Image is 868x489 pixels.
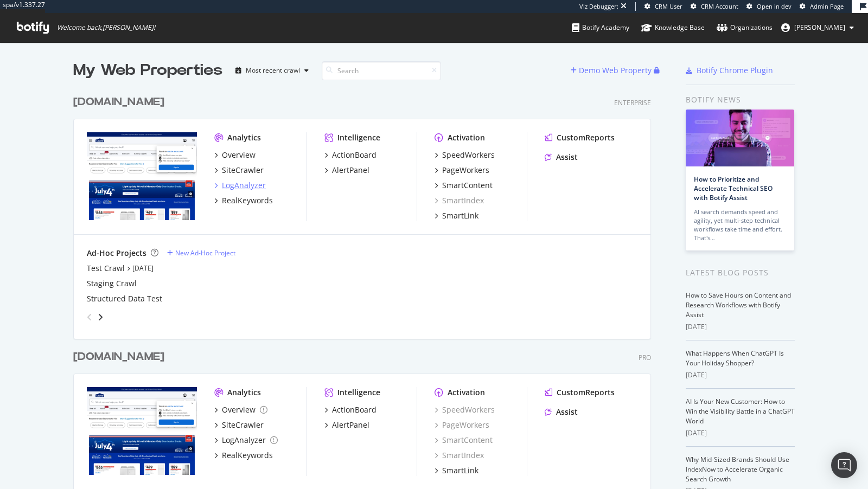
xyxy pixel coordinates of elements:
div: Open Intercom Messenger [831,452,857,478]
div: Activation [448,132,485,143]
div: Assist [556,152,578,163]
button: Most recent crawl [231,62,313,79]
div: Botify Chrome Plugin [697,65,773,76]
a: Structured Data Test [87,293,162,304]
div: Enterprise [614,98,651,107]
a: LogAnalyzer [214,435,278,446]
div: My Web Properties [73,60,222,81]
div: Botify news [686,94,795,106]
div: Viz Debugger: [579,2,618,11]
a: PageWorkers [435,420,489,430]
div: Overview [222,404,256,415]
a: SmartContent [435,180,493,191]
span: connor [794,23,845,32]
div: Analytics [227,387,261,398]
div: LogAnalyzer [222,180,266,191]
div: SpeedWorkers [442,150,495,160]
div: CustomReports [557,132,615,143]
div: AlertPanel [332,165,369,176]
a: SpeedWorkers [435,404,495,415]
div: Pro [639,353,651,362]
div: Activation [448,387,485,398]
a: ActionBoard [324,404,376,415]
a: What Happens When ChatGPT Is Your Holiday Shopper? [686,349,784,368]
div: AI search demands speed and agility, yet multi-step technical workflows take time and effort. Tha... [694,208,786,242]
div: [DOMAIN_NAME] [73,94,164,110]
a: SiteCrawler [214,165,264,176]
div: AlertPanel [332,420,369,430]
div: Knowledge Base [641,22,705,33]
div: Analytics [227,132,261,143]
span: Welcome back, [PERSON_NAME] ! [57,23,155,32]
a: Admin Page [800,2,844,11]
a: Test Crawl [87,263,125,274]
a: CustomReports [545,132,615,143]
a: CustomReports [545,387,615,398]
a: Organizations [717,13,773,42]
a: SmartIndex [435,195,484,206]
span: Open in dev [757,2,792,10]
div: Botify Academy [572,22,629,33]
a: CRM Account [691,2,738,11]
span: CRM User [655,2,682,10]
div: New Ad-Hoc Project [175,248,235,258]
span: Admin Page [810,2,844,10]
a: SiteCrawler [214,420,264,430]
div: SmartLink [442,210,478,221]
a: SmartLink [435,210,478,221]
div: RealKeywords [222,450,273,461]
a: SmartIndex [435,450,484,461]
div: PageWorkers [442,165,489,176]
a: Assist [545,407,578,417]
a: SmartContent [435,435,493,446]
span: CRM Account [701,2,738,10]
a: New Ad-Hoc Project [167,248,235,258]
img: How to Prioritize and Accelerate Technical SEO with Botify Assist [686,110,794,166]
a: ActionBoard [324,150,376,160]
a: [DATE] [132,263,154,273]
a: PageWorkers [435,165,489,176]
a: [DOMAIN_NAME] [73,94,169,110]
a: Staging Crawl [87,278,137,289]
a: LogAnalyzer [214,180,266,191]
div: [DOMAIN_NAME] [73,349,164,365]
div: Intelligence [337,387,380,398]
div: Ad-Hoc Projects [87,248,146,259]
div: Demo Web Property [579,65,652,76]
div: SiteCrawler [222,420,264,430]
div: Organizations [717,22,773,33]
div: LogAnalyzer [222,435,266,446]
div: CustomReports [557,387,615,398]
div: Latest Blog Posts [686,267,795,279]
a: Demo Web Property [571,66,654,75]
a: Botify Chrome Plugin [686,65,773,76]
img: www.lowes.com [87,132,197,220]
a: SmartLink [435,465,478,476]
a: AlertPanel [324,420,369,430]
div: angle-left [82,308,97,326]
div: SiteCrawler [222,165,264,176]
div: [DATE] [686,370,795,380]
div: [DATE] [686,428,795,438]
a: Botify Academy [572,13,629,42]
a: RealKeywords [214,195,273,206]
div: RealKeywords [222,195,273,206]
a: CRM User [644,2,682,11]
a: RealKeywords [214,450,273,461]
a: [DOMAIN_NAME] [73,349,169,365]
a: How to Save Hours on Content and Research Workflows with Botify Assist [686,291,791,319]
a: Why Mid-Sized Brands Should Use IndexNow to Accelerate Organic Search Growth [686,455,789,484]
a: Overview [214,404,267,415]
button: Demo Web Property [571,62,654,79]
a: AI Is Your New Customer: How to Win the Visibility Battle in a ChatGPT World [686,397,795,426]
a: AlertPanel [324,165,369,176]
div: [DATE] [686,322,795,332]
